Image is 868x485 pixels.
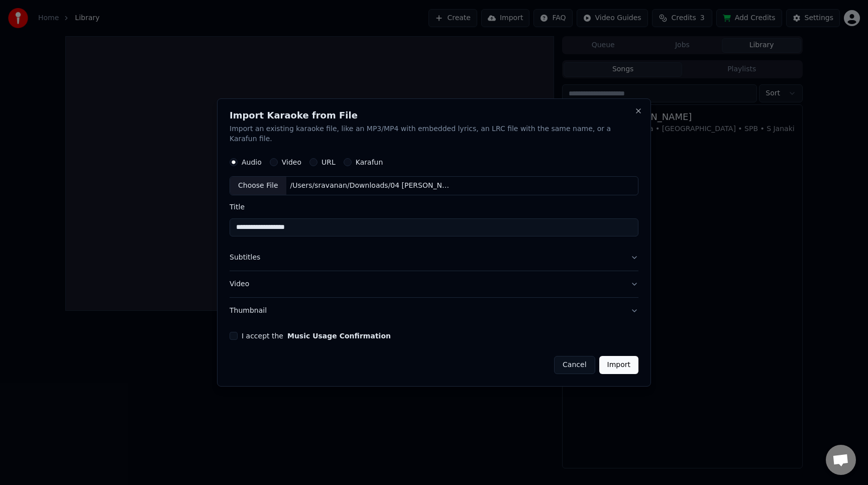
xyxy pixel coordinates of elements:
label: URL [321,159,336,166]
h2: Import Karaoke from File [230,111,638,120]
label: Video [282,159,301,166]
button: Thumbnail [230,298,638,324]
div: /Users/sravanan/Downloads/04 [PERSON_NAME].wav [286,181,457,191]
button: Video [230,271,638,297]
label: I accept the [242,332,391,339]
label: Audio [242,159,262,166]
p: Import an existing karaoke file, like an MP3/MP4 with embedded lyrics, an LRC file with the same ... [230,124,638,144]
button: Subtitles [230,245,638,271]
div: Choose File [230,177,286,195]
label: Title [230,203,638,210]
button: Import [599,356,638,374]
label: Karafun [356,159,383,166]
button: I accept the [287,332,391,339]
button: Cancel [554,356,595,374]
